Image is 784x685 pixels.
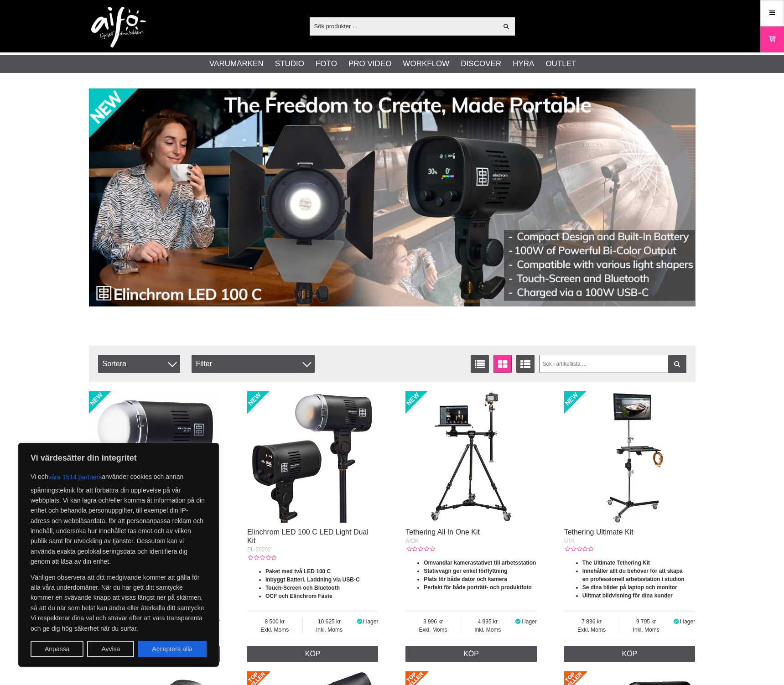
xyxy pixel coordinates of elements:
button: Anpassa [31,641,83,657]
span: 4 995 [461,618,514,626]
a: Utökad listvisning [516,355,535,373]
button: Acceptera alla [138,641,207,657]
a: Studio [275,58,304,70]
span: Exkl. Moms [247,626,302,634]
a: Workflow [403,58,449,70]
a: Varumärken [209,58,264,70]
span: 8 500 [247,618,302,626]
strong: Perfekt för både porträtt- och produktfoto [424,584,532,591]
span: AIOK [405,538,419,544]
div: Kundbetyg: 0 [564,545,593,553]
span: 7 836 [564,618,619,626]
a: Listvisning [471,355,489,373]
a: Köp [564,646,696,662]
strong: Plats för både dator och kamera [424,576,507,582]
button: Avvisa [87,641,134,657]
div: Vi värdesätter din integritet [18,443,219,667]
span: Sortera [98,355,180,373]
a: Filtrera [668,355,686,373]
a: Pro Video [348,58,391,70]
strong: OCF och Elinchrom Fäste [265,593,332,599]
input: Sök i artikellista ... [539,355,686,373]
span: 3 996 [405,618,461,626]
div: Filter [192,355,315,373]
span: I lager [363,618,378,625]
strong: Ulitmat bildvisning för dina kunder [582,592,673,599]
span: I lager [680,618,695,625]
img: Elinchrom LED 100 C LED Light Kit inkl Laddare [89,391,220,523]
img: Tethering Ultimate Kit [564,391,696,523]
img: Tethering All In One Kit [405,391,537,523]
span: EL-20202 [247,546,271,553]
span: Inkl. Moms [461,626,514,634]
strong: Paket med två LED 100 C [265,568,331,575]
a: Köp [405,646,537,662]
a: Tethering Ultimate Kit [564,528,633,536]
span: Exkl. Moms [405,626,461,634]
a: Outlet [545,58,576,70]
span: Exkl. Moms [564,626,619,634]
span: 10 625 [303,618,356,626]
a: Discover [461,58,501,70]
strong: Innehåller allt du behöver för att skapa [582,568,683,574]
strong: Inbyggt Batteri, Laddning via USB-C [265,576,360,583]
strong: The Ultimate Tethering Kit [582,560,650,566]
a: Elinchrom LED 100 C LED Light Dual Kit [247,528,369,545]
img: Annons:002 banner-elin-led100c11390x.jpg [89,88,696,306]
span: Inkl. Moms [619,626,673,634]
div: Kundbetyg: 0 [405,545,435,553]
strong: Omvandlar kamerastativet till arbetsstation [424,560,536,566]
input: Sök produkter ... [310,19,498,33]
p: Vänligen observera att ditt medgivande kommer att gälla för alla våra underdomäner. När du har ge... [31,572,207,633]
span: I lager [521,618,536,625]
i: I lager [514,618,522,625]
p: Vi och använder cookies och annan spårningsteknik för att förbättra din upplevelse på vår webbpla... [31,469,207,567]
strong: Se dina bilder på laptop och monitor [582,584,677,591]
span: Inkl. Moms [303,626,356,634]
img: logo.png [91,7,146,48]
a: Tethering All In One Kit [405,528,480,536]
span: 9 795 [619,618,673,626]
p: Vi värdesätter din integritet [31,452,207,463]
div: Kundbetyg: 0 [247,554,276,562]
img: Elinchrom LED 100 C LED Light Dual Kit [247,391,379,523]
a: Köp [247,646,379,662]
i: I lager [673,618,680,625]
button: våra 1514 partners [48,469,102,485]
a: Foto [316,58,337,70]
strong: en professionell arbetsstation i studion [582,576,685,582]
i: I lager [356,618,363,625]
a: Hyra [513,58,534,70]
a: Fönstervisning [493,355,512,373]
strong: Stativvagn ger enkel förflyttning [424,568,507,574]
span: UTK [564,538,575,544]
strong: Touch-Screen och Bluetooth [265,585,340,591]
